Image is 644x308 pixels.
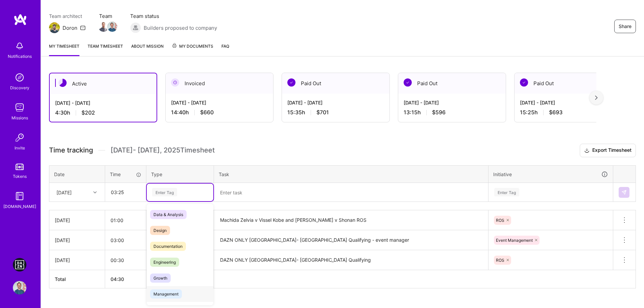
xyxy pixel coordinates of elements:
[107,22,117,32] img: Team Member Avatar
[614,20,636,33] button: Share
[55,257,99,264] div: [DATE]
[13,258,26,271] img: DAZN: Event Moderators for Israel Based Team
[11,258,28,271] a: DAZN: Event Moderators for Israel Based Team
[49,22,60,33] img: Team Architect
[146,165,214,183] th: Type
[8,53,32,60] div: Notifications
[99,13,117,20] span: Team
[98,22,109,32] img: Team Member Avatar
[494,187,519,197] div: Enter Tag
[150,242,186,251] span: Documentation
[496,218,504,223] span: ROS
[404,99,500,106] div: [DATE] - [DATE]
[131,43,164,56] a: About Mission
[221,43,229,56] a: FAQ
[13,189,26,203] img: guide book
[15,144,25,151] div: Invite
[152,187,177,197] div: Enter Tag
[13,131,26,144] img: Invite
[166,73,273,94] div: Invoiced
[93,191,97,194] i: icon Chevron
[58,79,67,87] img: Active
[580,144,636,157] button: Export Timesheet
[16,164,24,170] img: tokens
[287,109,384,116] div: 15:35 h
[11,281,28,294] a: User Avatar
[130,22,141,33] img: Builders proposed to company
[13,101,26,114] img: teamwork
[171,99,268,106] div: [DATE] - [DATE]
[13,281,26,294] img: User Avatar
[282,73,389,94] div: Paid Out
[13,173,27,180] div: Tokens
[200,109,214,116] span: $660
[49,13,86,20] span: Team architect
[108,21,117,32] a: Team Member Avatar
[110,171,141,178] div: Time
[496,258,504,263] span: ROS
[49,270,105,288] th: Total
[99,21,108,32] a: Team Member Avatar
[493,170,608,178] div: Initiative
[215,231,487,250] textarea: DAZN ONLY [GEOGRAPHIC_DATA]- [GEOGRAPHIC_DATA] Qualifying - event manager
[105,270,146,288] th: 04:30
[88,43,123,56] a: Team timesheet
[81,109,95,116] span: $202
[80,25,86,30] i: icon Mail
[150,210,187,219] span: Data & Analysis
[49,146,93,155] span: Time tracking
[55,99,151,106] div: [DATE] - [DATE]
[595,95,598,100] img: right
[287,78,295,87] img: Paid Out
[621,190,627,195] img: Submit
[316,109,329,116] span: $701
[111,146,215,155] span: [DATE] - [DATE] , 2025 Timesheet
[105,231,146,249] input: HH:MM
[404,109,500,116] div: 13:15 h
[14,14,27,26] img: logo
[56,189,72,196] div: [DATE]
[520,109,617,116] div: 15:25 h
[404,78,412,87] img: Paid Out
[619,23,631,30] span: Share
[215,251,487,269] textarea: DAZN ONLY [GEOGRAPHIC_DATA]- [GEOGRAPHIC_DATA] Qualifying
[105,183,146,201] input: HH:MM
[520,78,528,87] img: Paid Out
[515,73,622,94] div: Paid Out
[13,71,26,84] img: discovery
[150,274,171,283] span: Growth
[171,109,268,116] div: 14:40 h
[13,39,26,53] img: bell
[105,251,146,269] input: HH:MM
[150,226,170,235] span: Design
[287,99,384,106] div: [DATE] - [DATE]
[130,13,217,20] span: Team status
[144,24,217,31] span: Builders proposed to company
[11,114,28,121] div: Missions
[584,147,590,154] i: icon Download
[150,258,179,267] span: Engineering
[105,211,146,229] input: HH:MM
[496,238,533,243] span: Event Management
[398,73,506,94] div: Paid Out
[50,73,157,94] div: Active
[55,109,151,116] div: 4:30 h
[171,78,179,87] img: Invoiced
[150,289,182,299] span: Management
[172,43,213,56] a: My Documents
[63,24,77,31] div: Doron
[49,165,105,183] th: Date
[3,203,36,210] div: [DOMAIN_NAME]
[10,84,29,91] div: Discovery
[520,99,617,106] div: [DATE] - [DATE]
[49,43,79,56] a: My timesheet
[432,109,446,116] span: $596
[172,43,213,50] span: My Documents
[549,109,563,116] span: $693
[214,165,488,183] th: Task
[55,237,99,244] div: [DATE]
[215,211,487,230] textarea: Machida Zelvia v Vissel Kobe and [PERSON_NAME] v Shonan ROS
[55,217,99,224] div: [DATE]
